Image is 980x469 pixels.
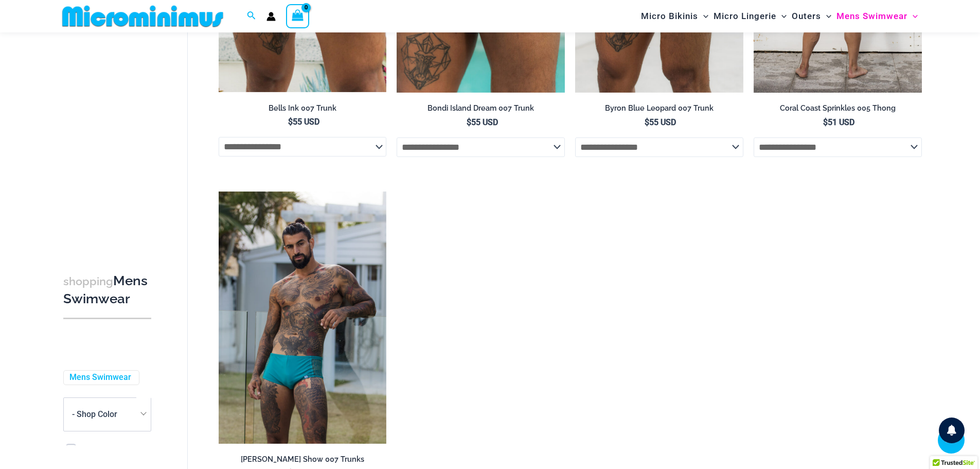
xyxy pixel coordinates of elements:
span: $ [288,117,293,127]
span: - Shop Color [63,397,151,431]
span: Menu Toggle [907,3,918,29]
h2: Coral Coast Sprinkles 005 Thong [754,103,922,113]
span: Micro Lingerie [714,3,776,29]
a: Byron Jade Show 007 Trunks 08Byron Jade Show 007 Trunks 09Byron Jade Show 007 Trunks 09 [219,192,387,444]
a: Sheer [80,444,102,455]
a: View Shopping Cart, empty [286,4,310,28]
img: Byron Jade Show 007 Trunks 08 [219,192,387,444]
span: $ [467,117,471,127]
span: Micro Bikinis [641,3,698,29]
span: Menu Toggle [776,3,787,29]
span: - Shop Color [72,409,117,419]
h2: [PERSON_NAME] Show 007 Trunks [219,455,387,464]
h3: Mens Swimwear [63,272,151,308]
a: Micro BikinisMenu ToggleMenu Toggle [638,3,711,29]
a: Bondi Island Dream 007 Trunk [397,103,565,117]
a: Search icon link [247,10,256,23]
bdi: 51 USD [823,117,854,127]
a: Mens Swimwear [69,372,131,383]
span: Mens Swimwear [836,3,907,29]
span: Menu Toggle [698,3,708,29]
nav: Site Navigation [637,2,922,31]
bdi: 55 USD [645,117,676,127]
span: $ [645,117,649,127]
span: shopping [63,275,113,288]
span: $ [823,117,828,127]
bdi: 55 USD [288,117,319,127]
a: Mens SwimwearMenu ToggleMenu Toggle [834,3,920,29]
iframe: TrustedSite Certified [63,34,156,240]
a: Micro LingerieMenu ToggleMenu Toggle [711,3,789,29]
span: Outers [792,3,821,29]
h2: Bells Ink 007 Trunk [219,103,387,113]
a: Byron Blue Leopard 007 Trunk [575,103,743,117]
a: [PERSON_NAME] Show 007 Trunks [219,455,387,468]
h2: Bondi Island Dream 007 Trunk [397,103,565,113]
h2: Byron Blue Leopard 007 Trunk [575,103,743,113]
a: OutersMenu ToggleMenu Toggle [789,3,834,29]
a: Account icon link [266,12,276,21]
a: Coral Coast Sprinkles 005 Thong [754,103,922,117]
span: Menu Toggle [821,3,831,29]
span: - Shop Color [64,398,151,431]
a: Bells Ink 007 Trunk [219,103,387,117]
bdi: 55 USD [467,117,498,127]
img: MM SHOP LOGO FLAT [58,5,227,28]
